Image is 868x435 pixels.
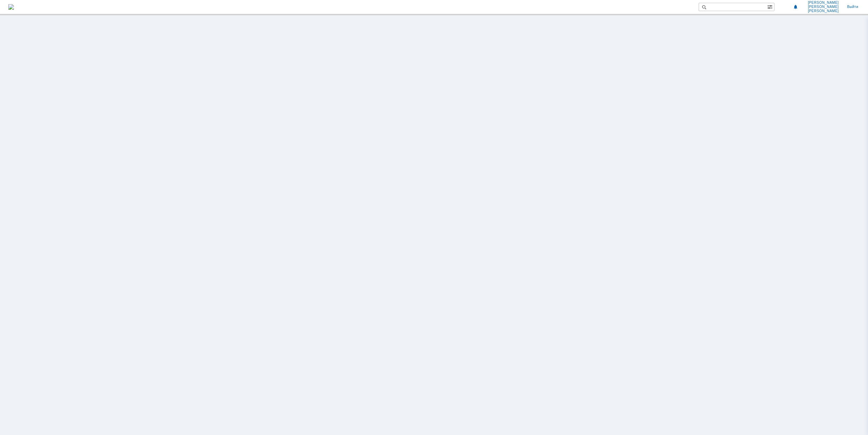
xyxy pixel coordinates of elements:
img: logo [8,4,14,10]
span: [PERSON_NAME] [808,5,839,9]
span: [PERSON_NAME] [808,1,839,5]
span: [PERSON_NAME] [808,9,839,13]
a: Перейти на домашнюю страницу [8,4,14,10]
span: Расширенный поиск [767,3,774,10]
